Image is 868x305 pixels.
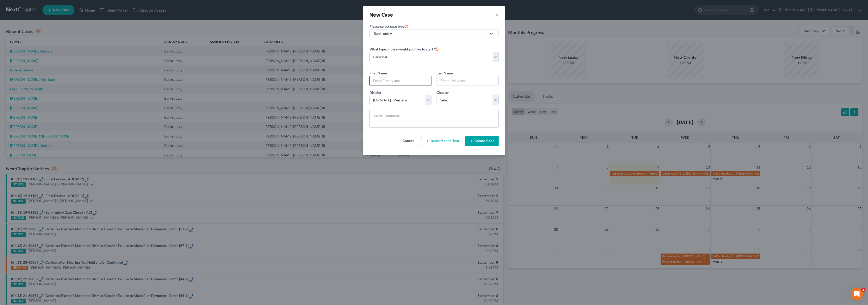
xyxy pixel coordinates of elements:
input: Enter Last Name [437,76,498,86]
button: Create Case [465,136,499,146]
input: Enter First Name [370,76,431,86]
span: 2 [861,288,865,292]
button: Quick Means Test [421,136,463,146]
button: Cancel [397,136,419,146]
span: First Name [369,71,387,75]
span: District [369,90,381,95]
button: × [495,11,499,18]
span: Last Name [437,71,453,75]
span: Chapter [437,90,449,95]
span: Please select case type [369,24,404,29]
div: Bankruptcy [374,31,486,36]
strong: New Case [369,12,393,18]
iframe: Intercom live chat [851,288,863,300]
label: What type of case would you like to start? [369,46,439,52]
